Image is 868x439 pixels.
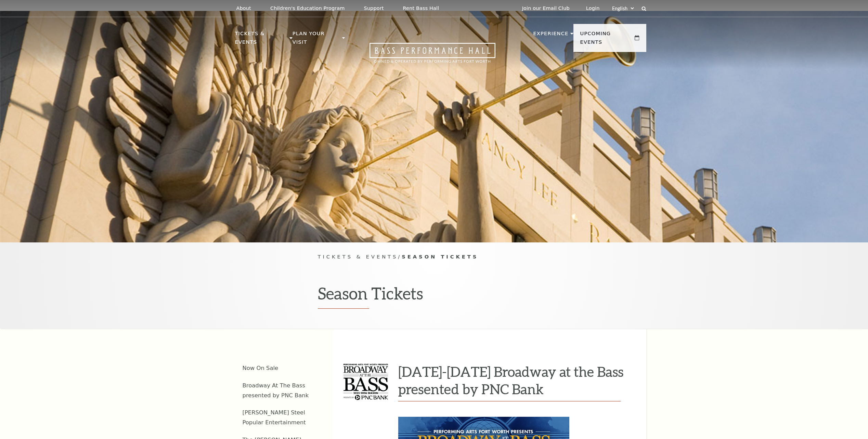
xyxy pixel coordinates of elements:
img: 2526-logo-stack-a_k.png [344,364,388,400]
p: Rent Bass Hall [403,5,439,11]
span: Tickets & Events [318,254,398,260]
p: About [236,5,251,11]
p: Children's Education Program [270,5,345,11]
a: Now On Sale [243,365,278,371]
p: Experience [533,29,568,42]
p: Upcoming Events [580,29,633,50]
h3: [DATE]-[DATE] Broadway at the Bass presented by PNC Bank [398,363,626,398]
select: Select: [611,5,635,12]
p: Plan Your Visit [293,29,340,50]
p: Tickets & Events [235,29,288,50]
h1: Season Tickets [318,283,550,309]
p: Support [364,5,384,11]
a: Broadway At The Bass presented by PNC Bank [243,382,309,399]
a: [PERSON_NAME] Steel Popular Entertainment [243,409,306,426]
p: / [318,253,550,261]
span: Season Tickets [402,254,478,260]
